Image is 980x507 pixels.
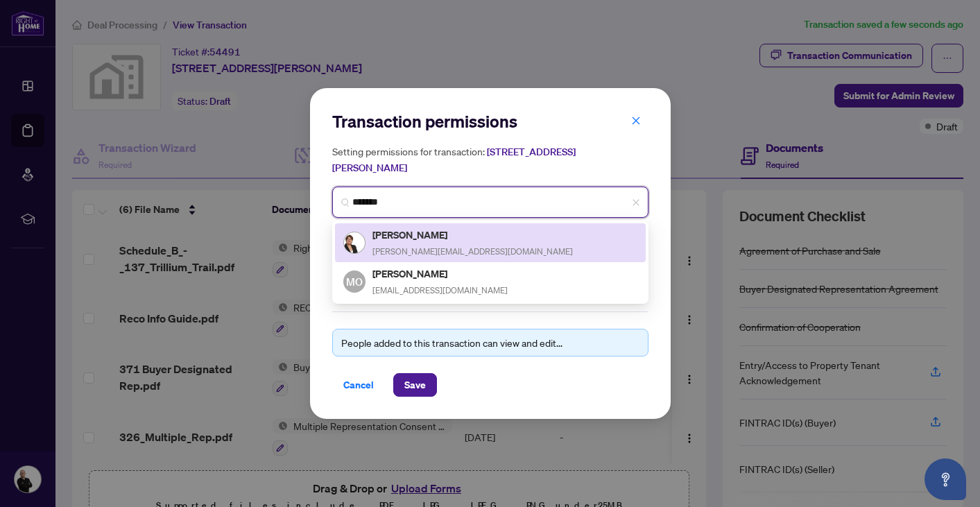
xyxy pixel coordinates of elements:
div: People added to this transaction can view and edit... [341,335,639,350]
button: Open asap [925,458,966,500]
span: close [632,198,640,207]
button: Cancel [332,373,385,397]
span: MO [346,274,362,290]
span: [EMAIL_ADDRESS][DOMAIN_NAME] [372,285,508,295]
h5: [PERSON_NAME] [372,266,508,282]
span: close [631,116,641,126]
span: Save [404,374,426,396]
span: Cancel [343,374,374,396]
img: Profile Icon [344,232,365,253]
img: search_icon [341,198,350,207]
h5: Setting permissions for transaction: [332,144,648,175]
button: Save [393,373,437,397]
h2: Transaction permissions [332,110,648,132]
span: [PERSON_NAME][EMAIL_ADDRESS][DOMAIN_NAME] [372,246,573,257]
h5: [PERSON_NAME] [372,227,573,243]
